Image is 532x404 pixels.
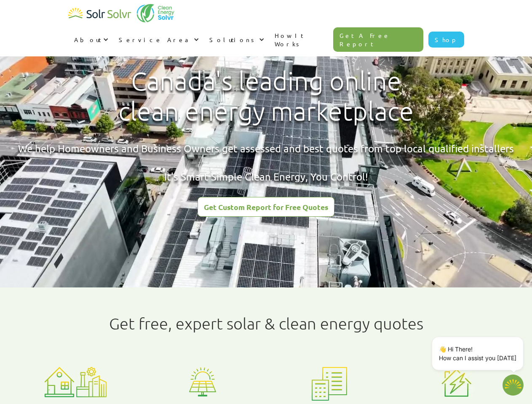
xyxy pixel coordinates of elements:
[333,27,423,52] a: Get A Free Report
[439,345,516,362] p: 👋 Hi There! How can I assist you [DATE]
[503,375,524,396] button: Open chatbot widget
[111,66,421,127] h1: Canada's leading online clean energy marketplace
[74,35,101,44] div: About
[198,197,334,217] a: Get Custom Report for Free Quotes
[503,375,524,396] img: 1702586718.png
[269,23,334,56] a: How It Works
[68,27,113,52] div: About
[428,32,464,48] a: Shop
[18,141,514,184] div: We help Homeowners and Business Owners get assessed and best quotes from top local qualified inst...
[109,314,423,333] h1: Get free, expert solar & clean energy quotes
[119,35,192,44] div: Service Area
[204,203,328,211] div: Get Custom Report for Free Quotes
[113,27,203,52] div: Service Area
[203,27,269,52] div: Solutions
[209,35,257,44] div: Solutions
